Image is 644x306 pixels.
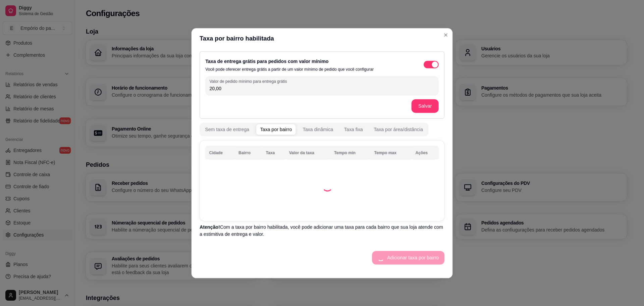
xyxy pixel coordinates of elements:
label: Valor de pedido mínimo para entrega grátis [209,78,289,84]
span: Atenção! [200,224,220,229]
th: Valor da taxa [285,146,330,159]
button: Close [440,30,451,40]
th: Tempo min [330,146,370,159]
div: Taxa dinâmica [303,126,333,133]
th: Ações [411,146,439,159]
th: Bairro [234,146,262,159]
button: Salvar [412,99,439,113]
input: Valor de pedido mínimo para entrega grátis [209,85,434,92]
th: Cidade [205,146,234,159]
header: Taxa por bairro habilitada [192,28,453,48]
label: Taxa de entrega grátis para pedidos com valor mínimo [205,58,328,64]
div: Taxa fixa [344,126,363,133]
div: Taxa por área/distância [374,126,423,133]
th: Taxa [262,146,285,159]
p: Com a taxa por bairro habilitada, você pode adicionar uma taxa para cada bairro que sua loja aten... [200,223,444,237]
p: Você pode oferecer entrega grátis a partir de um valor mínimo de pedido que você configurar [205,66,374,72]
div: Loading [322,181,333,191]
div: Sem taxa de entrega [205,126,249,133]
th: Tempo max [370,146,411,159]
div: Taxa por bairro [260,126,292,133]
